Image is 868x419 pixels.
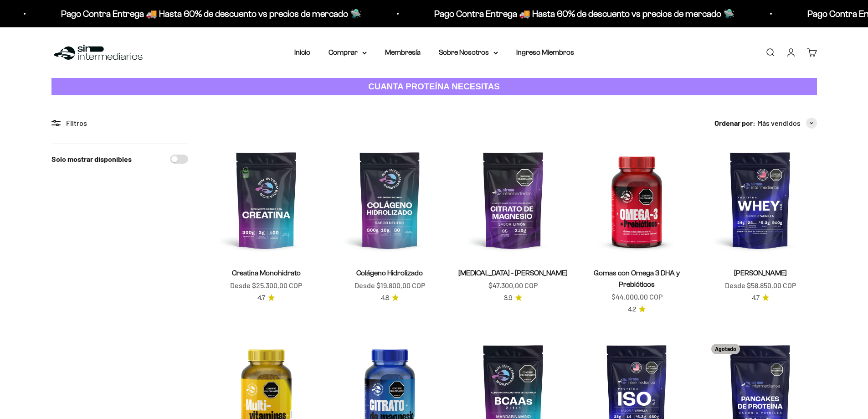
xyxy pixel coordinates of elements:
[439,47,498,58] summary: Sobre Nosotros
[504,293,522,303] a: 3.93.9 de 5.0 estrellas
[628,305,636,315] span: 4.2
[257,293,265,303] span: 4.7
[356,269,423,277] a: Colágeno Hidrolizado
[232,269,301,277] a: Creatina Monohidrato
[516,48,574,56] a: Ingreso Miembros
[488,279,538,291] sale-price: $47.300,00 COP
[594,269,680,288] a: Gomas con Omega 3 DHA y Prebióticos
[757,117,801,129] span: Más vendidos
[329,47,367,58] summary: Comprar
[230,279,302,291] sale-price: Desde $25.300,00 COP
[61,6,361,21] p: Pago Contra Entrega 🚚 Hasta 60% de descuento vs precios de mercado 🛸
[257,293,275,303] a: 4.74.7 de 5.0 estrellas
[458,269,568,277] a: [MEDICAL_DATA] - [PERSON_NAME]
[725,279,796,291] sale-price: Desde $58.850,00 COP
[354,279,425,291] sale-price: Desde $19.800,00 COP
[757,117,817,129] button: Más vendidos
[51,153,132,165] label: Solo mostrar disponibles
[434,6,734,21] p: Pago Contra Entrega 🚚 Hasta 60% de descuento vs precios de mercado 🛸
[381,293,389,303] span: 4.8
[752,293,760,303] span: 4.7
[294,48,310,56] a: Inicio
[381,293,399,303] a: 4.84.8 de 5.0 estrellas
[51,117,188,129] div: Filtros
[368,82,500,91] strong: CUANTA PROTEÍNA NECESITAS
[752,293,769,303] a: 4.74.7 de 5.0 estrellas
[734,269,787,277] a: [PERSON_NAME]
[51,78,817,96] a: CUANTA PROTEÍNA NECESITAS
[504,293,513,303] span: 3.9
[628,305,646,315] a: 4.24.2 de 5.0 estrellas
[611,291,663,303] sale-price: $44.000,00 COP
[714,117,755,129] span: Ordenar por:
[385,48,421,56] a: Membresía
